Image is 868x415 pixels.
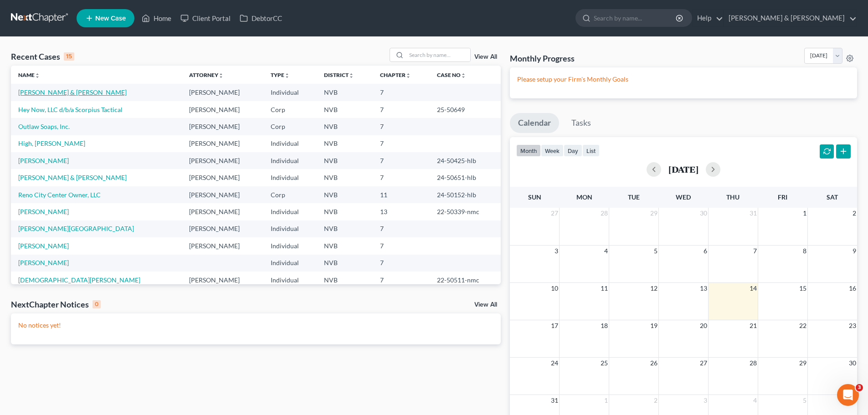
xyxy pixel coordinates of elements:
a: [PERSON_NAME] [18,259,69,266]
a: [PERSON_NAME] & [PERSON_NAME] [724,10,857,26]
a: High, [PERSON_NAME] [18,139,85,147]
span: 28 [600,208,609,219]
div: NextChapter Notices [11,299,101,310]
td: 7 [373,84,430,101]
td: NVB [317,152,372,169]
td: [PERSON_NAME] [182,169,263,186]
td: [PERSON_NAME] [182,101,263,118]
span: Thu [726,193,740,201]
span: 4 [752,395,758,406]
td: Individual [263,255,317,272]
span: Wed [676,193,691,201]
i: unfold_more [461,73,466,78]
h2: [DATE] [668,164,699,174]
td: 24-50425-hlb [430,152,501,169]
span: 21 [749,320,758,331]
td: [PERSON_NAME] [182,272,263,288]
td: Individual [263,272,317,288]
a: [PERSON_NAME] [18,242,69,250]
input: Search by name... [406,48,470,61]
p: Please setup your Firm's Monthly Goals [517,75,850,84]
td: Corp [263,118,317,135]
td: 7 [373,255,430,272]
td: [PERSON_NAME] [182,135,263,152]
span: 1 [603,395,609,406]
td: 7 [373,152,430,169]
span: 2 [852,208,857,219]
td: NVB [317,272,372,288]
i: unfold_more [349,73,354,78]
td: NVB [317,203,372,220]
td: [PERSON_NAME] [182,118,263,135]
td: NVB [317,84,372,101]
span: 10 [550,283,559,294]
div: Recent Cases [11,51,74,62]
td: 11 [373,186,430,203]
span: 25 [600,358,609,369]
a: Help [693,10,723,26]
td: [PERSON_NAME] [182,152,263,169]
button: week [541,144,564,157]
a: Hey Now, LLC d/b/a Scorpius Tactical [18,106,123,113]
span: 15 [798,283,807,294]
span: 30 [699,208,708,219]
a: Districtunfold_more [324,72,354,78]
i: unfold_more [284,73,290,78]
i: unfold_more [406,73,411,78]
td: Corp [263,101,317,118]
iframe: Intercom live chat [837,384,859,406]
td: 24-50651-hlb [430,169,501,186]
span: 27 [550,208,559,219]
div: 15 [64,52,74,61]
td: 7 [373,169,430,186]
span: 4 [603,246,609,256]
td: 7 [373,118,430,135]
td: 7 [373,220,430,237]
td: Individual [263,203,317,220]
p: No notices yet! [18,321,493,330]
button: list [582,144,600,157]
td: Individual [263,152,317,169]
a: Nameunfold_more [18,72,40,78]
span: Sun [528,193,541,201]
td: [PERSON_NAME] [182,220,263,237]
td: [PERSON_NAME] [182,237,263,254]
a: Calendar [510,113,559,133]
td: 7 [373,135,430,152]
td: [PERSON_NAME] [182,186,263,203]
span: Tue [628,193,640,201]
input: Search by name... [594,10,677,26]
td: Individual [263,135,317,152]
a: [DEMOGRAPHIC_DATA][PERSON_NAME] [18,276,140,284]
div: 0 [92,300,101,308]
span: 22 [798,320,807,331]
span: 3 [554,246,559,256]
td: NVB [317,220,372,237]
a: View All [474,54,497,60]
td: 25-50649 [430,101,501,118]
span: 20 [699,320,708,331]
i: unfold_more [218,73,224,78]
a: Reno City Center Owner, LLC [18,191,101,199]
span: Fri [778,193,787,201]
span: 16 [848,283,857,294]
td: NVB [317,135,372,152]
span: Mon [576,193,592,201]
span: 3 [703,395,708,406]
a: DebtorCC [235,10,287,26]
a: Home [137,10,176,26]
span: 31 [749,208,758,219]
span: Sat [827,193,838,201]
td: 24-50152-hlb [430,186,501,203]
a: Client Portal [176,10,235,26]
td: NVB [317,186,372,203]
td: NVB [317,101,372,118]
span: 7 [752,246,758,256]
td: Individual [263,220,317,237]
td: Individual [263,237,317,254]
td: 22-50511-nmc [430,272,501,288]
span: 13 [699,283,708,294]
span: 28 [749,358,758,369]
td: 22-50339-nmc [430,203,501,220]
td: [PERSON_NAME] [182,84,263,101]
